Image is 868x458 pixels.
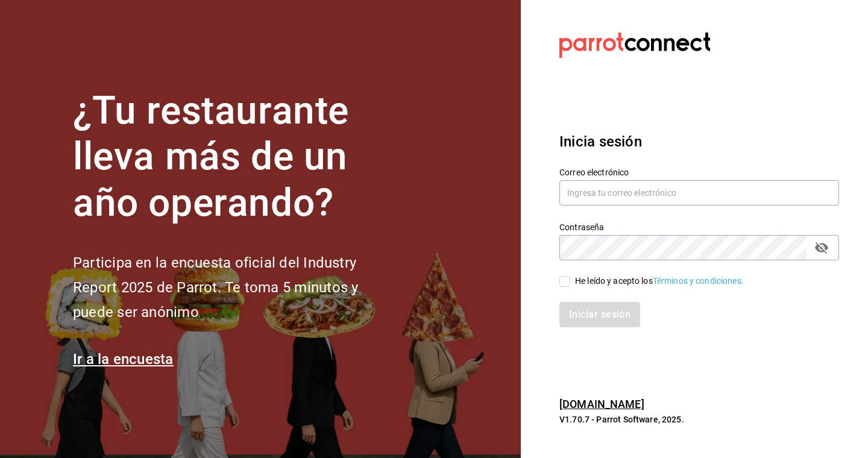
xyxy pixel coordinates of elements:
h1: ¿Tu restaurante lleva más de un año operando? [73,88,398,227]
label: Correo electrónico [559,168,839,176]
a: [DOMAIN_NAME] [559,398,644,410]
a: Términos y condiciones. [653,276,744,286]
p: V1.70.7 - Parrot Software, 2025. [559,413,839,425]
div: He leído y acepto los [575,275,744,287]
input: Ingresa tu correo electrónico [559,180,839,205]
h2: Participa en la encuesta oficial del Industry Report 2025 de Parrot. Te toma 5 minutos y puede se... [73,251,398,324]
a: Ir a la encuesta [73,351,174,368]
button: passwordField [811,237,832,258]
h3: Inicia sesión [559,131,839,152]
label: Contraseña [559,222,839,231]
